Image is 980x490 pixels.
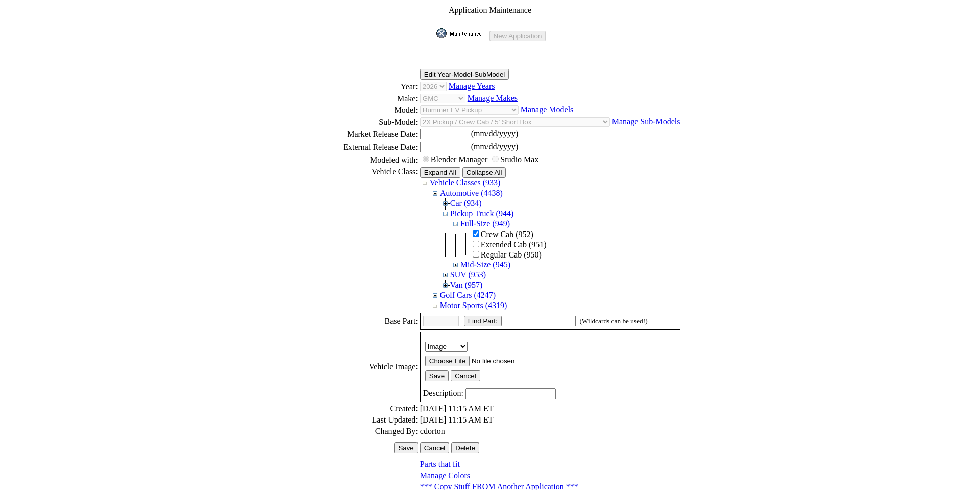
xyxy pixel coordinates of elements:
[481,230,533,239] span: Crew Cab (952)
[420,442,450,453] input: Cancel
[468,94,518,102] a: Manage Makes
[464,316,502,326] input: Find Part:
[460,260,510,269] a: Mid-Size (945)
[449,82,495,90] a: Manage Years
[420,128,681,140] td: (mm/dd/yyyy)
[299,426,418,436] td: Changed By:
[420,141,681,153] td: (mm/dd/yyyy)
[451,219,460,229] img: Collapse Full-Size (949)
[440,291,496,299] a: Golf Cars (4247)
[436,28,487,38] img: maint.gif
[431,155,488,164] label: Blender Manager
[462,167,506,178] input: Collapse All
[430,300,440,311] img: Expand Motor Sports (4319)
[489,31,546,41] input: New Application
[580,317,648,325] small: (Wildcards can be used!)
[450,270,486,279] a: SUV (953)
[451,370,480,381] input: Cancel
[299,141,418,153] td: External Release Date:
[481,240,547,249] span: Extended Cab (951)
[420,178,430,188] img: Collapse Vehicle Classes (933)
[420,415,494,424] span: [DATE] 11:15 AM ET
[420,69,509,80] input: Edit Year-Model-SubModel
[299,105,418,115] td: Model:
[481,250,542,259] span: Regular Cab (950)
[420,471,470,480] a: Manage Colors
[450,199,482,207] a: Car (934)
[299,167,418,311] td: Vehicle Class:
[440,208,450,219] img: Collapse Pickup Truck (944)
[440,301,507,310] a: Motor Sports (4319)
[440,270,450,280] img: Expand SUV (953)
[299,331,418,403] td: Vehicle Image:
[299,93,418,104] td: Make:
[430,290,440,300] img: Expand Golf Cars (4247)
[299,312,418,330] td: Base Part:
[299,116,418,127] td: Sub-Model:
[440,198,450,208] img: Expand Car (934)
[451,260,460,270] img: Expand Mid-Size (945)
[500,155,538,164] label: Studio Max
[299,415,418,425] td: Last Updated:
[612,117,680,126] a: Manage Sub-Models
[299,154,418,166] td: Modeled with:
[450,209,513,218] a: Pickup Truck (944)
[425,370,449,381] input: Save
[420,167,460,178] input: Expand All
[420,460,460,469] a: Parts that fit
[440,280,450,290] img: Expand Van (957)
[420,404,494,413] span: [DATE] 11:15 AM ET
[394,442,418,453] input: Save
[451,442,479,453] input: Be careful! Delete cannot be un-done!
[430,188,440,198] img: Collapse Automotive (4438)
[299,5,680,15] td: Application Maintenance
[430,178,501,187] a: Vehicle Classes (933)
[521,105,574,114] a: Manage Models
[299,404,418,414] td: Created:
[460,219,510,228] a: Full-Size (949)
[423,389,463,398] span: Description:
[420,427,445,435] span: cdorton
[299,128,418,140] td: Market Release Date:
[450,281,483,289] a: Van (957)
[440,189,503,197] a: Automotive (4438)
[299,81,418,92] td: Year:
